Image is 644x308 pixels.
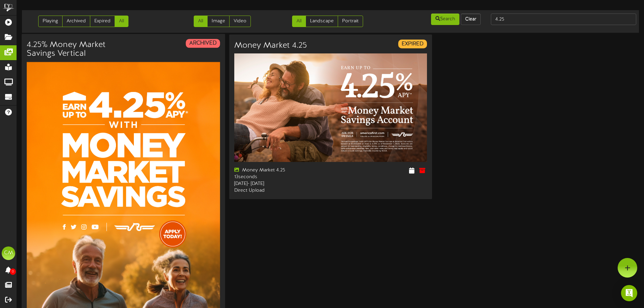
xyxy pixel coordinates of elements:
a: Image [207,16,230,27]
div: [DATE] - [DATE] [234,181,326,187]
div: CM [2,246,15,260]
h3: Money Market 4.25 [234,41,307,50]
a: All [194,16,208,27]
strong: EXPIRED [402,41,424,47]
div: 13 seconds [234,174,326,181]
button: Clear [461,14,481,25]
a: All [115,16,128,27]
h3: 4.25% Money Market Savings Vertical [27,41,118,58]
span: 0 [10,268,16,275]
a: Expired [90,16,115,27]
a: Landscape [306,16,338,27]
strong: ARCHIVED [189,40,217,46]
div: Money Market 4.25 [234,167,326,174]
a: All [292,16,306,27]
a: Playing [38,16,63,27]
div: Open Intercom Messenger [621,285,637,301]
button: Search [431,14,459,25]
a: Archived [62,16,90,27]
a: Portrait [338,16,363,27]
a: Video [229,16,251,27]
input: -- Search Messages by Name -- [491,14,636,25]
div: Direct Upload [234,187,326,194]
img: 40b31faa-0ef7-47c0-a56a-6023f17b90eb.jpg [234,53,427,162]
